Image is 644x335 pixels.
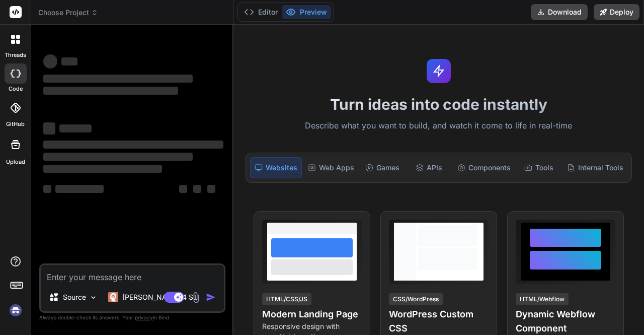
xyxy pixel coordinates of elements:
label: Upload [6,158,25,166]
img: attachment [190,292,202,303]
span: ‌ [43,54,57,69]
span: ‌ [43,153,193,161]
span: ‌ [43,87,178,95]
p: Describe what you want to build, and watch it come to life in real-time [239,119,638,132]
div: Web Apps [304,157,358,178]
label: threads [5,51,26,59]
img: signin [7,302,24,319]
span: ‌ [61,57,77,65]
div: CSS/WordPress [389,293,443,305]
div: Games [360,157,405,178]
img: icon [206,292,216,302]
span: ‌ [193,185,201,193]
button: Download [531,4,588,20]
div: Tools [517,157,561,178]
p: [PERSON_NAME] 4 S.. [122,292,197,302]
span: ‌ [43,185,51,193]
span: ‌ [55,185,104,193]
h4: Modern Landing Page [262,307,362,321]
div: Components [453,157,515,178]
img: Claude 4 Sonnet [108,292,118,302]
img: Pick Models [89,293,98,302]
span: ‌ [207,185,215,193]
label: GitHub [6,120,25,128]
button: Editor [240,5,282,19]
span: privacy [135,314,153,320]
div: Websites [250,157,302,178]
label: code [9,85,23,93]
p: Source [63,292,86,302]
span: ‌ [179,185,187,193]
button: Deploy [594,4,639,20]
p: Always double-check its answers. Your in Bind [39,313,225,322]
div: HTML/CSS/JS [262,293,311,305]
span: ‌ [59,124,92,132]
span: ‌ [43,165,162,173]
div: APIs [407,157,451,178]
span: ‌ [43,75,193,83]
div: HTML/Webflow [516,293,569,305]
span: ‌ [43,122,55,135]
span: Choose Project [38,8,98,18]
button: Preview [282,5,331,19]
span: ‌ [43,141,223,149]
div: Internal Tools [563,157,627,178]
h1: Turn ideas into code instantly [239,95,638,113]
